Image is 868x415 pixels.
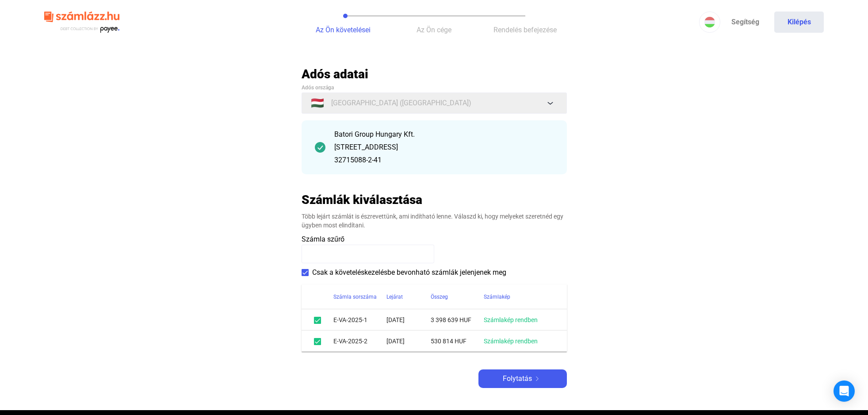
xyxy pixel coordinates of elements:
[315,142,325,153] img: checkmark-darker-green-circle
[302,85,334,91] span: Adós országa
[334,129,554,140] div: Batori Group Hungary Kft.
[484,338,538,345] a: Számlakép rendben
[386,292,403,302] div: Lejárat
[431,292,484,302] div: Összeg
[386,330,431,352] td: [DATE]
[532,377,543,381] img: arrow-right-white
[312,267,506,278] span: Csak a követeléskezelésbe bevonható számlák jelenjenek meg
[386,292,431,302] div: Lejárat
[386,309,431,330] td: [DATE]
[484,292,510,302] div: Számlakép
[311,98,324,108] span: 🇭🇺
[333,292,377,302] div: Számla sorszáma
[44,8,119,37] img: szamlazzhu-logo
[478,369,567,388] button: Folytatásarrow-right-white
[333,309,386,330] td: E-VA-2025-1
[331,98,471,108] span: [GEOGRAPHIC_DATA] ([GEOGRAPHIC_DATA])
[417,26,451,34] span: Az Ön cége
[484,292,556,302] div: Számlakép
[316,26,371,34] span: Az Ön követelései
[704,17,715,27] img: HU
[302,192,422,207] h2: Számlák kiválasztása
[302,235,344,243] span: Számla szűrő
[334,142,554,153] div: [STREET_ADDRESS]
[484,316,538,323] a: Számlakép rendben
[431,309,484,330] td: 3 398 639 HUF
[431,292,448,302] div: Összeg
[503,373,532,384] span: Folytatás
[333,330,386,352] td: E-VA-2025-2
[333,292,386,302] div: Számla sorszáma
[302,92,567,114] button: 🇭🇺[GEOGRAPHIC_DATA] ([GEOGRAPHIC_DATA])
[774,12,824,33] button: Kilépés
[720,12,770,33] a: Segítség
[834,380,855,402] div: Open Intercom Messenger
[431,330,484,352] td: 530 814 HUF
[302,66,567,82] h2: Adós adatai
[302,212,567,230] div: Több lejárt számlát is észrevettünk, ami indítható lenne. Válaszd ki, hogy melyeket szeretnéd egy...
[493,26,557,34] span: Rendelés befejezése
[699,12,720,33] button: HU
[334,155,554,165] div: 32715088-2-41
